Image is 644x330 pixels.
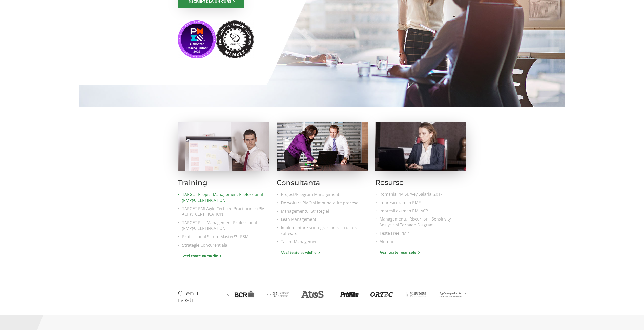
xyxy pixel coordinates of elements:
img: Training [178,122,269,171]
a: Professional Scrum Master™ - PSM I [182,234,269,240]
img: Deutsche Telekom AG [267,292,289,297]
a: Talent Management [281,239,368,245]
img: Atos [301,291,324,298]
a: Dezvoltare PMO si imbunatatire procese [281,200,368,206]
h2: Training [178,179,269,187]
h2: Resurse [375,179,466,186]
a: Managementul Riscurilor – Sensitivity Analysis si Tornado Diagram [379,216,466,228]
a: Impresii examen PMI-ACP [379,208,466,214]
img: Resurse [375,122,466,171]
img: Bcr [232,290,255,299]
a: Alumni [379,239,466,245]
a: Romania PM Survey Salarial 2017 [379,191,466,197]
a: Project/Program Management [281,192,368,197]
h2: Clientii nostri [178,290,220,304]
a: Teste Free PMP [379,230,466,236]
a: Vezi toate cursurile [182,253,221,258]
a: Lean Management [281,216,368,222]
a: TARGET Risk Management Professional (RMP)® CERTIFICATION [182,220,269,231]
a: TARGET PMI Agile Certified Practitioner (PMI-ACP)® CERTIFICATION [182,206,269,217]
a: Vezi toate serviciile [281,250,320,255]
img: Consultanta [277,122,368,171]
a: Strategie Concurentiala [182,242,269,248]
a: Implementare si integrare infrastructura software [281,225,368,236]
img: ORTEC CEE [370,292,393,297]
a: Impresii examen PMP [379,200,466,206]
h2: Consultanta [277,179,368,187]
a: Vezi toate resursele [380,250,420,255]
img: PMI [178,20,254,58]
img: Printec Group [336,292,359,297]
img: Computaris [439,292,462,297]
a: TARGET Project Management Professional (PMP)® CERTIFICATION [182,192,269,203]
img: Medicover Synevo [405,291,428,298]
a: Managementul Strategiei [281,208,368,214]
